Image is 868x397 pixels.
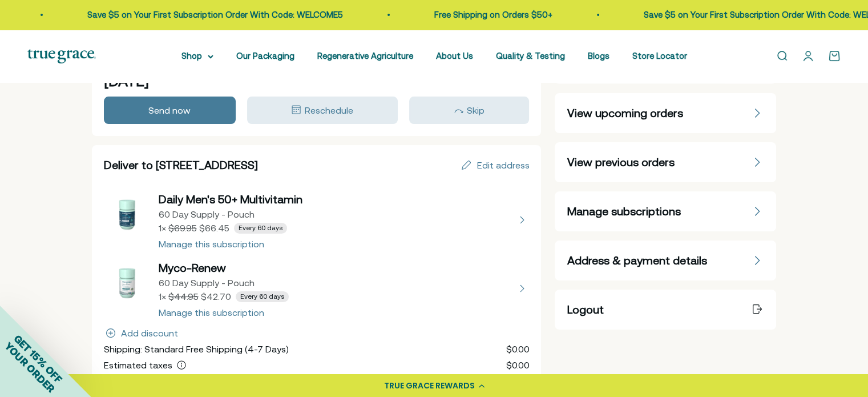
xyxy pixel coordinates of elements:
[506,360,529,370] span: $0.00
[567,302,603,318] span: Logout
[104,97,236,124] button: Send now
[433,10,551,19] a: Free Shipping on Orders $50+
[555,290,776,330] a: Logout
[104,158,258,171] span: Deliver to [STREET_ADDRESS]
[181,49,213,63] summary: Shop
[567,252,706,268] span: Address & payment details
[477,161,529,170] div: Edit address
[555,142,776,182] a: View previous orders
[567,203,680,219] span: Manage subscriptions
[567,105,683,121] span: View upcoming orders
[159,308,264,317] div: Manage this subscription
[86,8,342,22] p: Save $5 on Your First Subscription Order With Code: WELCOME5
[555,93,776,133] a: View upcoming orders
[409,97,529,124] button: Skip
[317,51,413,61] a: Regenerative Agriculture
[148,105,191,115] span: Send now
[506,344,529,354] span: $0.00
[11,332,64,385] span: GET 15% OFF
[384,380,475,392] div: TRUE GRACE REWARDS
[247,97,398,124] button: Reschedule
[104,326,178,340] span: Add discount
[555,240,776,280] a: Address & payment details
[236,51,294,61] a: Our Packaging
[567,154,674,170] span: View previous orders
[632,51,687,61] a: Store Locator
[496,51,565,61] a: Quality & Testing
[436,51,473,61] a: About Us
[467,105,485,115] span: Skip
[588,51,609,61] a: Blogs
[104,344,289,354] span: Shipping: Standard Free Shipping (4-7 Days)
[555,191,776,231] a: Manage subscriptions
[121,328,178,338] div: Add discount
[104,360,172,370] span: Estimated taxes
[2,340,57,395] span: YOUR ORDER
[304,105,353,115] span: Reschedule
[159,239,264,248] div: Manage this subscription
[459,158,529,172] span: Edit address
